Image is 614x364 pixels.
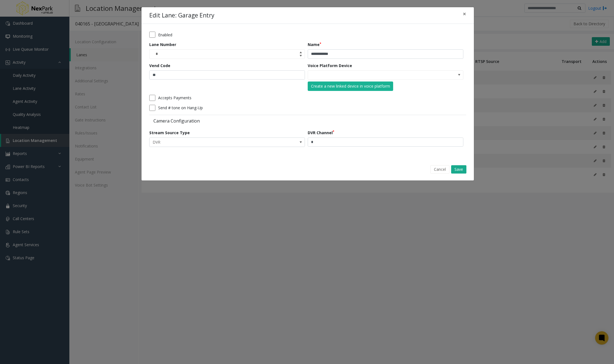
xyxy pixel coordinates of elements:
[149,130,190,136] label: Stream Source Type
[308,130,334,136] label: DVR Channel
[149,42,176,47] label: Lane Number
[430,165,449,174] button: Cancel
[308,71,432,80] input: NO DATA FOUND
[308,82,393,91] button: Create a new linked device in voice platform
[311,83,390,89] div: Create a new linked device in voice platform
[150,138,274,147] span: DVR
[308,63,352,68] label: Voice Platform Device
[158,95,191,101] label: Accepts Payments
[308,42,321,47] label: Name
[158,105,203,111] label: Send # tone on Hang-Up
[149,63,170,68] label: Vend Code
[459,7,470,21] button: Close
[297,54,305,58] span: Decrease value
[149,118,306,124] label: Camera Configuration
[463,10,466,18] span: ×
[158,32,172,38] label: Enabled
[451,165,466,174] button: Save
[297,50,305,54] span: Increase value
[149,11,214,20] h4: Edit Lane: Garage Entry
